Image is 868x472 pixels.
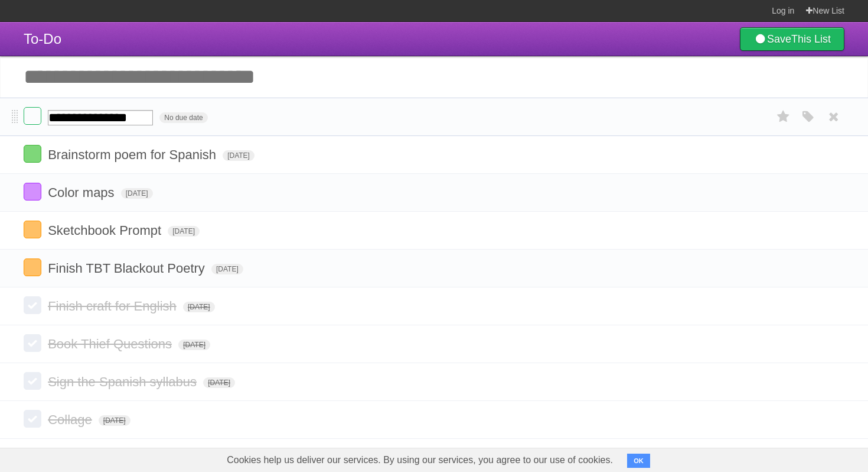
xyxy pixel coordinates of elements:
span: [DATE] [121,188,153,199]
span: Sketchbook Prompt [48,223,164,238]
span: Brainstorm poem for Spanish [48,147,219,162]
span: Finish TBT Blackout Poetry [48,261,208,276]
span: Book Thief Questions [48,337,175,351]
a: SaveThis List [740,27,844,51]
span: Cookies help us deliver our services. By using our services, you agree to our use of cookies. [215,448,625,472]
span: [DATE] [211,264,243,274]
span: [DATE] [203,377,235,388]
span: Finish craft for English [48,299,180,313]
span: Sign the Spanish syllabus [48,374,200,389]
span: [DATE] [99,415,130,426]
span: Collage [48,412,95,427]
label: Done [24,296,41,314]
span: No due date [159,112,207,123]
span: [DATE] [178,340,210,350]
label: Done [24,258,41,276]
span: [DATE] [183,302,215,312]
b: This List [791,33,831,45]
label: Done [24,334,41,352]
span: Color maps [48,185,117,200]
label: Done [24,183,41,201]
label: Done [24,372,41,390]
span: [DATE] [168,226,200,237]
label: Done [24,145,41,163]
label: Done [24,221,41,238]
label: Done [24,410,41,428]
label: Done [24,107,41,125]
span: [DATE] [223,150,254,161]
span: To-Do [24,31,61,47]
button: OK [627,454,650,468]
label: Star task [772,107,795,127]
